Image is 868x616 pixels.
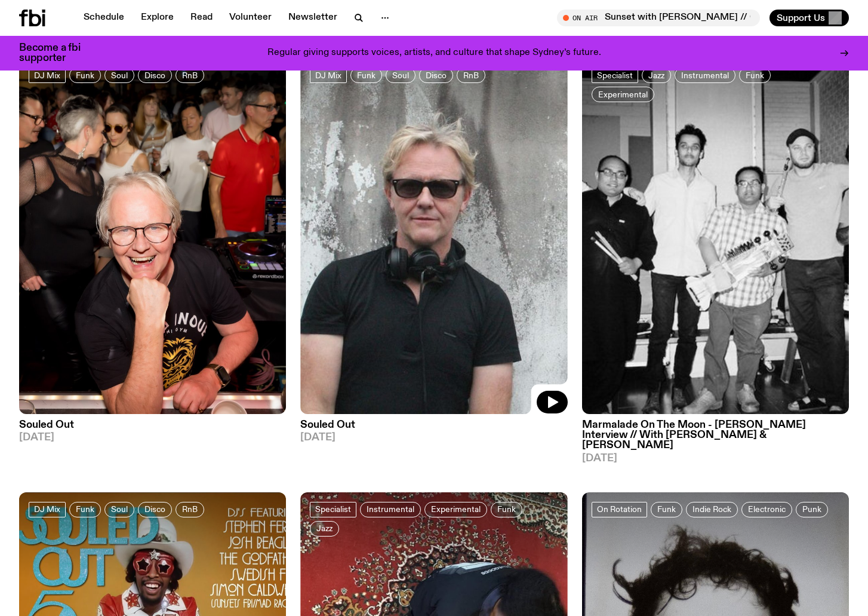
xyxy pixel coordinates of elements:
[582,420,849,450] h3: Marmalade On The Moon - [PERSON_NAME] Interview // With [PERSON_NAME] & [PERSON_NAME]
[134,10,181,26] a: Explore
[681,71,729,79] span: Instrumental
[76,71,94,79] span: Funk
[675,68,735,83] a: Instrumental
[651,502,682,517] a: Funk
[357,71,375,79] span: Funk
[457,68,485,83] a: RnB
[692,505,731,514] span: Indie Rock
[597,505,642,514] span: On Rotation
[582,453,849,464] span: [DATE]
[19,433,286,443] span: [DATE]
[592,502,647,517] a: On Rotation
[741,502,792,517] a: Electronic
[769,10,849,26] button: Support Us
[582,414,849,463] a: Marmalade On The Moon - [PERSON_NAME] Interview // With [PERSON_NAME] & [PERSON_NAME][DATE]
[367,505,414,514] span: Instrumental
[176,68,204,83] a: RnB
[598,90,648,99] span: Experimental
[300,414,567,443] a: Souled Out[DATE]
[176,502,204,517] a: RnB
[138,68,172,83] a: Disco
[281,10,344,26] a: Newsletter
[310,521,339,537] a: Jazz
[76,10,131,26] a: Schedule
[426,71,447,79] span: Disco
[315,71,341,79] span: DJ Mix
[739,68,771,83] a: Funk
[419,68,453,83] a: Disco
[491,502,522,517] a: Funk
[777,13,825,23] span: Support Us
[557,10,760,26] button: On AirSunset with [PERSON_NAME] // Guest Mix: [PERSON_NAME]
[69,68,101,83] a: Funk
[802,505,821,514] span: Punk
[497,505,516,514] span: Funk
[648,71,664,79] span: Jazz
[183,10,220,26] a: Read
[267,48,601,59] p: Regular giving supports voices, artists, and culture that shape Sydney’s future.
[104,502,134,517] a: Soul
[19,43,96,63] h3: Become a fbi supporter
[111,505,128,514] span: Soul
[300,433,567,443] span: [DATE]
[796,502,828,517] a: Punk
[592,68,638,83] a: Specialist
[300,420,567,430] h3: Souled Out
[360,502,421,517] a: Instrumental
[592,87,654,102] a: Experimental
[34,505,60,514] span: DJ Mix
[182,71,198,79] span: RnB
[686,502,738,517] a: Indie Rock
[392,71,409,79] span: Soul
[76,505,94,514] span: Funk
[138,502,172,517] a: Disco
[182,505,198,514] span: RnB
[597,71,633,79] span: Specialist
[29,502,66,517] a: DJ Mix
[144,71,165,79] span: Disco
[431,505,481,514] span: Experimental
[300,58,567,414] img: Stephen looks directly at the camera, wearing a black tee, black sunglasses and headphones around...
[316,524,333,533] span: Jazz
[222,10,279,26] a: Volunteer
[310,502,356,517] a: Specialist
[424,502,487,517] a: Experimental
[144,505,165,514] span: Disco
[34,71,60,79] span: DJ Mix
[657,505,676,514] span: Funk
[29,68,66,83] a: DJ Mix
[104,68,134,83] a: Soul
[463,71,479,79] span: RnB
[386,68,415,83] a: Soul
[310,68,347,83] a: DJ Mix
[69,502,101,517] a: Funk
[350,68,382,83] a: Funk
[315,505,351,514] span: Specialist
[19,420,286,430] h3: Souled Out
[111,71,128,79] span: Soul
[19,414,286,443] a: Souled Out[DATE]
[642,68,671,83] a: Jazz
[748,505,786,514] span: Electronic
[746,71,764,79] span: Funk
